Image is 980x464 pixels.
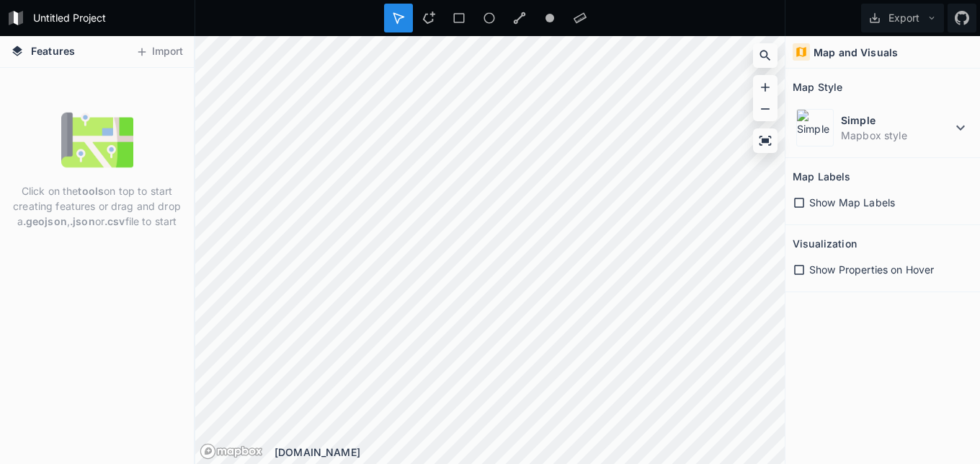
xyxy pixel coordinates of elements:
[793,232,857,255] h2: Visualization
[70,215,95,227] strong: .json
[814,45,898,60] h4: Map and Visuals
[793,76,842,98] h2: Map Style
[200,443,263,460] a: Mapbox logo
[31,43,75,58] span: Features
[841,128,952,143] dd: Mapbox style
[23,215,67,227] strong: .geojson
[809,262,934,277] span: Show Properties on Hover
[809,195,895,210] span: Show Map Labels
[275,445,785,460] div: [DOMAIN_NAME]
[861,4,944,32] button: Export
[61,104,133,176] img: empty
[104,215,125,227] strong: .csv
[11,183,183,229] p: Click on the on top to start creating features or drag and drop a , or file to start
[793,165,850,188] h2: Map Labels
[78,185,104,197] strong: tools
[796,109,834,146] img: Simple
[128,40,190,64] button: Import
[841,113,952,128] dt: Simple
